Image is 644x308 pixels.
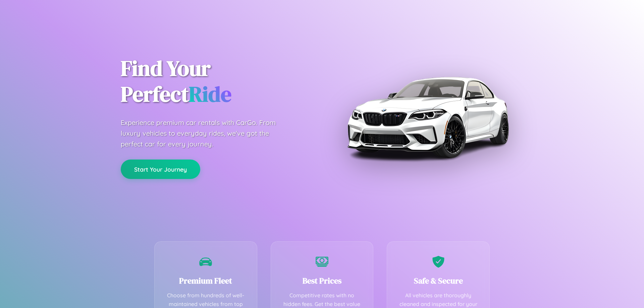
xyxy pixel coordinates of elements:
[281,275,363,286] h3: Best Prices
[121,160,200,179] button: Start Your Journey
[344,34,512,201] img: Premium BMW car rental vehicle
[397,275,479,286] h3: Safe & Secure
[165,275,247,286] h3: Premium Fleet
[121,56,312,107] h1: Find Your Perfect
[121,117,288,149] p: Experience premium car rentals with CarGo. From luxury vehicles to everyday rides, we've got the ...
[189,79,231,109] span: Ride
